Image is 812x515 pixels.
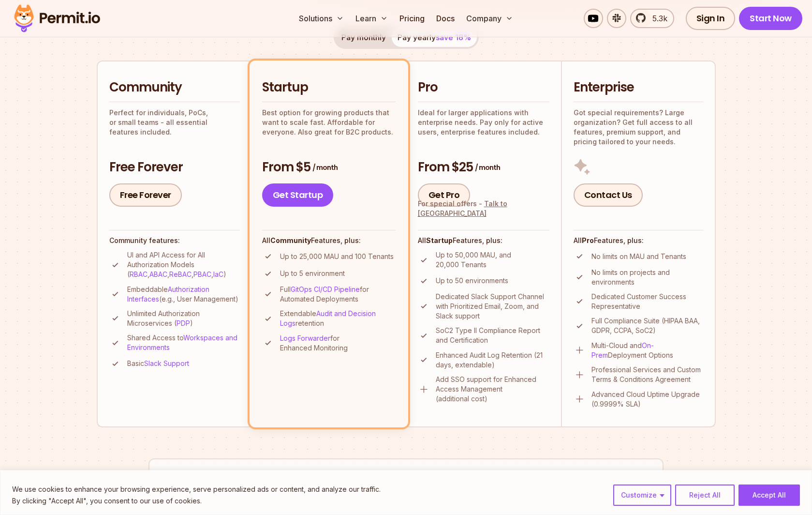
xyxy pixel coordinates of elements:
button: Customize [613,485,671,506]
a: ReBAC [169,270,192,278]
a: ABAC [149,270,167,278]
a: Get Startup [262,183,334,207]
a: GitOps CI/CD Pipeline [291,285,360,293]
button: Accept All [738,485,800,506]
p: No limits on MAU and Tenants [591,252,686,261]
a: Contact Us [574,183,643,207]
a: Free Forever [109,183,182,207]
p: Dedicated Customer Success Representative [591,292,703,311]
p: Full for Automated Deployments [280,285,396,304]
button: Reject All [675,485,735,506]
img: Permit logo [10,2,104,35]
p: Basic [127,359,189,368]
strong: Community [270,236,311,244]
strong: Pro [582,236,594,244]
h2: Community [109,79,240,96]
p: for Enhanced Monitoring [280,333,396,353]
a: Authorization Interfaces [127,285,209,303]
h4: All Features, plus: [418,236,549,245]
a: PDP [177,319,190,327]
a: Pricing [396,9,428,28]
a: 5.3k [630,9,674,28]
p: Up to 50,000 MAU, and 20,000 Tenants [436,250,549,270]
p: Best option for growing products that want to scale fast. Affordable for everyone. Also great for... [262,108,396,137]
p: SoC2 Type II Compliance Report and Certification [436,326,549,345]
a: Sign In [686,7,736,30]
a: Logs Forwarder [280,334,330,342]
p: Perfect for individuals, PoCs, or small teams - all essential features included. [109,108,240,137]
a: Get Pro [418,183,471,207]
h4: Community features: [109,236,240,245]
p: Add SSO support for Enhanced Access Management (additional cost) [436,375,549,404]
h4: All Features, plus: [574,236,703,245]
h2: Pro [418,79,549,96]
p: Dedicated Slack Support Channel with Prioritized Email, Zoom, and Slack support [436,292,549,321]
p: Up to 25,000 MAU and 100 Tenants [280,252,394,261]
h4: All Features, plus: [262,236,396,245]
p: No limits on projects and environments [591,268,703,287]
a: IaC [213,270,223,278]
p: Enhanced Audit Log Retention (21 days, extendable) [436,350,549,370]
a: RBAC [130,270,148,278]
p: Advanced Cloud Uptime Upgrade (0.9999% SLA) [591,390,703,409]
h3: From $5 [262,159,396,176]
a: Docs [432,9,458,28]
a: On-Prem [591,341,654,359]
span: 5.3k [647,13,667,24]
p: UI and API Access for All Authorization Models ( , , , , ) [127,250,240,279]
p: Full Compliance Suite (HIPAA BAA, GDPR, CCPA, SoC2) [591,316,703,335]
h2: Startup [262,79,396,96]
span: / month [312,163,338,172]
h3: From $25 [418,159,549,176]
p: Shared Access to [127,333,240,352]
a: Start Now [739,7,802,30]
h2: Enterprise [574,79,703,96]
button: Company [462,9,517,28]
a: PBAC [193,270,211,278]
a: Audit and Decision Logs [280,309,376,327]
p: Professional Services and Custom Terms & Conditions Agreement [591,365,703,384]
a: Slack Support [144,359,189,367]
p: Multi-Cloud and Deployment Options [591,341,703,360]
p: Embeddable (e.g., User Management) [127,285,240,304]
span: / month [475,163,500,172]
p: Up to 5 environment [280,269,345,278]
h3: Free Forever [109,159,240,176]
button: Pay monthly [336,28,392,47]
p: Ideal for larger applications with enterprise needs. Pay only for active users, enterprise featur... [418,108,549,137]
p: Up to 50 environments [436,276,508,286]
p: Extendable retention [280,309,396,328]
button: Learn [352,9,392,28]
p: By clicking "Accept All", you consent to our use of cookies. [12,495,381,507]
button: Solutions [295,9,348,28]
strong: Startup [426,236,453,244]
p: Unlimited Authorization Microservices ( ) [127,309,240,328]
p: We use cookies to enhance your browsing experience, serve personalized ads or content, and analyz... [12,484,381,495]
div: For special offers - [418,199,549,218]
p: Got special requirements? Large organization? Get full access to all features, premium support, a... [574,108,703,147]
